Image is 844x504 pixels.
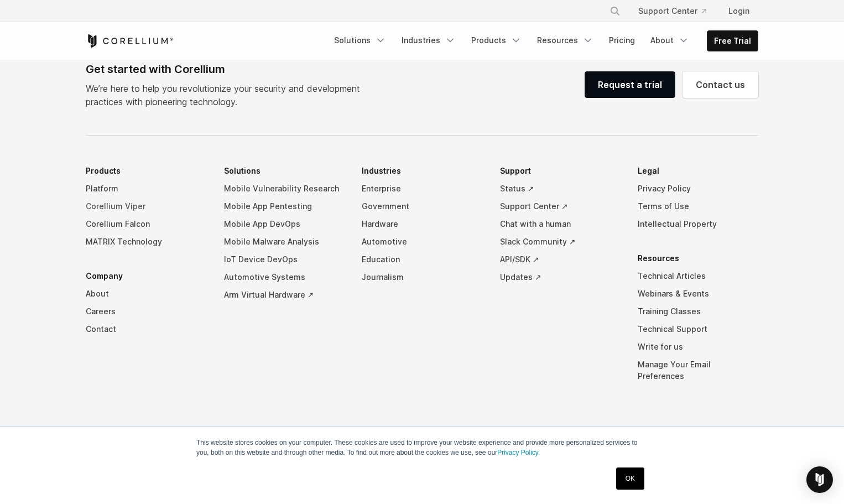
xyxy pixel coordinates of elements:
a: Write for us [638,338,758,356]
a: About [644,30,696,50]
a: Arm Virtual Hardware ↗ [224,286,345,304]
div: Navigation Menu [327,30,758,51]
div: Get started with Corellium [86,61,369,77]
a: Terms of Use [638,198,758,215]
a: Pricing [602,30,642,50]
a: Mobile App Pentesting [224,198,345,215]
a: Hardware [362,215,482,233]
a: Intellectual Property [638,215,758,233]
a: MATRIX Technology [86,233,206,251]
button: Search [605,1,625,21]
a: Updates ↗ [500,268,621,286]
a: Slack Community ↗ [500,233,621,251]
a: Journalism [362,268,482,286]
a: Privacy Policy [638,180,758,198]
a: Careers [86,303,206,320]
a: Education [362,251,482,268]
a: Platform [86,180,206,198]
a: Automotive Systems [224,268,345,286]
a: Privacy Policy. [497,449,540,456]
a: Support Center ↗ [500,198,621,215]
p: We’re here to help you revolutionize your security and development practices with pioneering tech... [86,82,369,108]
a: Automotive [362,233,482,251]
a: Manage Your Email Preferences [638,356,758,385]
a: Technical Articles [638,267,758,285]
a: Status ↗ [500,180,621,198]
a: About [86,285,206,303]
div: Navigation Menu [596,1,758,21]
a: IoT Device DevOps [224,251,345,268]
a: Enterprise [362,180,482,198]
a: Corellium Viper [86,198,206,215]
a: Government [362,198,482,215]
div: Open Intercom Messenger [806,466,833,493]
p: This website stores cookies on your computer. These cookies are used to improve your website expe... [196,438,648,458]
a: Technical Support [638,320,758,338]
a: Support Center [629,1,715,21]
a: Contact [86,320,206,338]
div: Navigation Menu [86,162,758,402]
a: OK [616,467,644,490]
a: Free Trial [707,31,758,51]
a: Training Classes [638,303,758,320]
a: Industries [395,30,462,50]
a: Chat with a human [500,215,621,233]
a: Resources [530,30,600,50]
a: Solutions [327,30,393,50]
a: Login [720,1,758,21]
a: Mobile Vulnerability Research [224,180,345,198]
a: API/SDK ↗ [500,251,621,268]
a: Corellium Falcon [86,215,206,233]
a: Webinars & Events [638,285,758,303]
a: Mobile App DevOps [224,215,345,233]
a: Request a trial [585,71,675,98]
a: Mobile Malware Analysis [224,233,345,251]
a: Contact us [683,71,758,98]
a: Corellium Home [86,34,174,48]
a: Products [465,30,528,50]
